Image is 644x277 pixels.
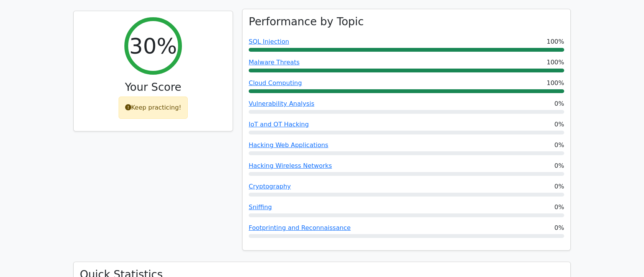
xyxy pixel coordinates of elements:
[547,37,564,46] span: 100%
[547,79,564,88] span: 100%
[249,100,314,107] a: Vulnerability Analysis
[249,203,272,211] a: Sniffing
[249,162,332,169] a: Hacking Wireless Networks
[249,15,364,28] h3: Performance by Topic
[547,58,564,67] span: 100%
[249,141,328,149] a: Hacking Web Applications
[249,79,302,87] a: Cloud Computing
[555,99,564,108] span: 0%
[555,182,564,191] span: 0%
[249,59,300,66] a: Malware Threats
[249,224,351,231] a: Footprinting and Reconnaissance
[80,81,226,94] h3: Your Score
[555,120,564,129] span: 0%
[119,97,188,119] div: Keep practicing!
[249,38,289,45] a: SQL Injection
[249,121,309,128] a: IoT and OT Hacking
[555,141,564,150] span: 0%
[129,33,177,59] h2: 30%
[555,203,564,212] span: 0%
[555,161,564,170] span: 0%
[555,223,564,233] span: 0%
[249,183,291,190] a: Cryptography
